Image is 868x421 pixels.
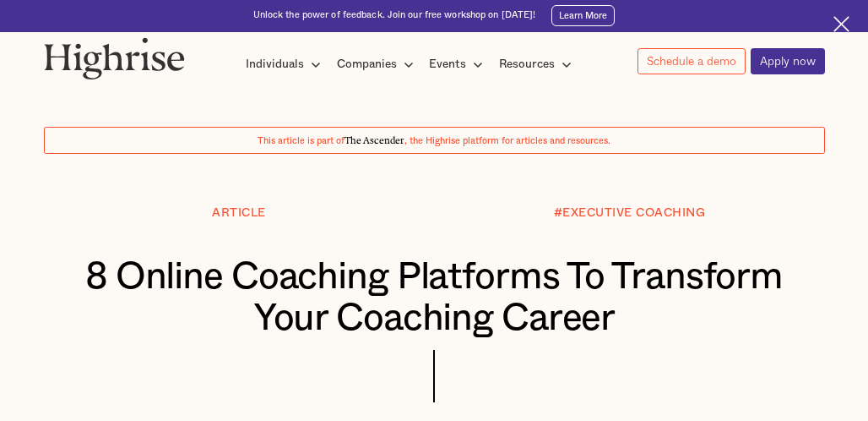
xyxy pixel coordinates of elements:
[637,48,746,74] a: Schedule a demo
[212,207,266,220] div: Article
[258,136,344,145] span: This article is part of
[554,207,706,220] div: #EXECUTIVE COACHING
[751,48,825,74] a: Apply now
[429,54,466,74] div: Events
[77,257,791,340] h1: 8 Online Coaching Platforms To Transform Your Coaching Career
[44,37,185,80] img: Highrise logo
[337,54,397,74] div: Companies
[551,5,615,26] a: Learn More
[253,9,536,22] div: Unlock the power of feedback. Join our free workshop on [DATE]!
[246,54,304,74] div: Individuals
[404,136,610,145] span: , the Highrise platform for articles and resources.
[499,54,555,74] div: Resources
[833,16,849,32] img: Cross icon
[344,133,404,144] span: The Ascender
